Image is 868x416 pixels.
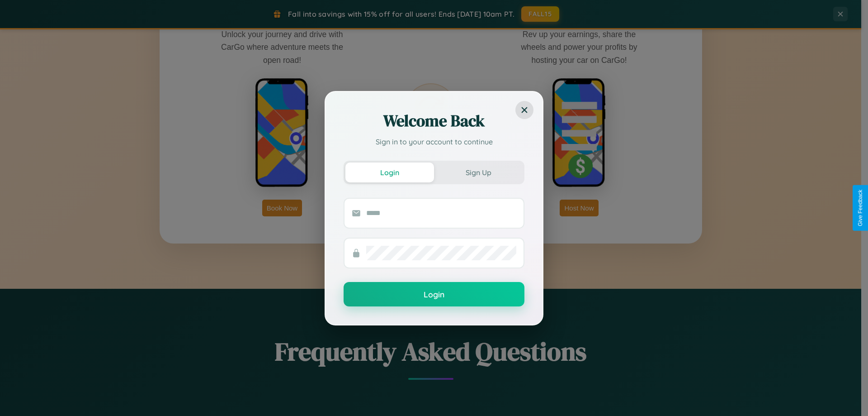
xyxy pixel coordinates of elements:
[344,282,524,306] button: Login
[344,110,524,132] h2: Welcome Back
[344,136,524,147] p: Sign in to your account to continue
[434,163,523,182] button: Sign Up
[857,190,863,226] div: Give Feedback
[345,163,434,182] button: Login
